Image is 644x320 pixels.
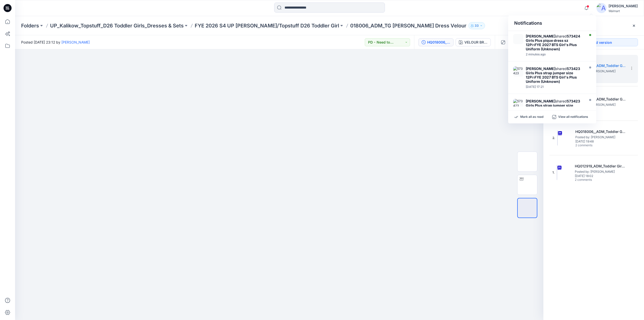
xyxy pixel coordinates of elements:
span: Posted by: Grace Vergara [575,169,625,174]
a: Folders [21,22,39,29]
img: HQ018006__ADM_Toddler Girls LS Tutu Dress colorways 1.16.1 [557,130,558,146]
span: Posted by: Grace Vergara [575,135,626,140]
a: UP_Kalikow_Topstuff_D26 Toddler Girls_Dresses & Sets [50,22,184,29]
strong: FYE 2027 BTS Girl's Plus Uniform (Unknown) [526,43,577,51]
div: Notifications [508,16,596,31]
div: Walmart [609,9,638,13]
button: Close [632,24,636,28]
span: 2. [552,136,555,140]
span: Posted by: Grace Vergara [576,69,626,74]
span: Posted by: Grace Vergara [576,102,626,107]
p: Mark all as read [520,115,543,119]
strong: 573423 Girls Plus strap jumper size 12P [526,66,580,79]
div: [PERSON_NAME] [609,3,638,9]
button: 33 [468,22,485,29]
div: Friday, August 08, 2025 17:21 [526,85,584,89]
div: shared in [526,66,584,84]
button: Add version [559,38,638,46]
span: [DATE] 22:40 [576,107,626,111]
strong: [PERSON_NAME] [526,34,555,38]
span: [DATE] 19:48 [575,140,626,143]
div: VELOUR BRILLIANT RED [464,40,488,45]
strong: 573423 Girls Plus strap jumper size 12P [526,99,580,112]
button: VELOUR BRILLIANT RED [456,38,491,46]
h5: HQ018006__ADM_Toddler Girls LS Tutu Dress colorways 1.24 new version [576,63,626,69]
h5: HQ018006__ADM_Toddler Girls LS Tutu Dress colorways 1.24 [576,96,626,102]
img: 573424 Girls Plus pique dress sz 12P [513,34,523,44]
span: [DATE] 23:12 [576,74,626,77]
h5: HQ012919_ADM_Toddler Girls LS Tutu Dress 12.31.2024 [575,163,625,169]
strong: FYE 2027 BTS Girl's Plus Uniform (Unknown) [526,75,577,84]
a: FYE 2026 S4 UP [PERSON_NAME]/Topstuff D26 Toddler Girl [195,22,339,29]
img: 573423 Girls Plus strap jumper size 12P [513,66,523,77]
span: 2 comments [575,144,611,148]
span: 1. [552,170,555,175]
a: [PERSON_NAME] [61,40,90,44]
p: 33 [475,23,479,28]
strong: 573424 Girls Plus pique dress sz 12P [526,34,580,47]
strong: [PERSON_NAME] [526,99,555,103]
p: View all notifications [558,115,588,119]
div: Monday, August 11, 2025 20:12 [526,53,584,56]
h5: HQ018006__ADM_Toddler Girls LS Tutu Dress colorways 1.16.1 [575,129,626,135]
img: avatar [596,3,607,13]
p: 018006_ADM_TG [PERSON_NAME] Dress Velour [350,22,466,29]
img: HQ012919_ADM_Toddler Girls LS Tutu Dress 12.31.2024 [557,165,557,180]
span: [DATE] 18:02 [575,174,625,178]
span: 2 comments [575,178,610,182]
div: shared in [526,34,584,51]
div: HQ018006__ADM_Toddler Girls [PERSON_NAME] Dress colorways 1.24 new version [427,40,450,45]
div: shared in [526,99,584,112]
strong: [PERSON_NAME] [526,66,555,71]
img: 573423 Girls Plus strap jumper size 12P [513,99,523,109]
span: Posted [DATE] 23:12 by [21,40,90,45]
button: HQ018006__ADM_Toddler Girls [PERSON_NAME] Dress colorways 1.24 new version [418,38,454,46]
